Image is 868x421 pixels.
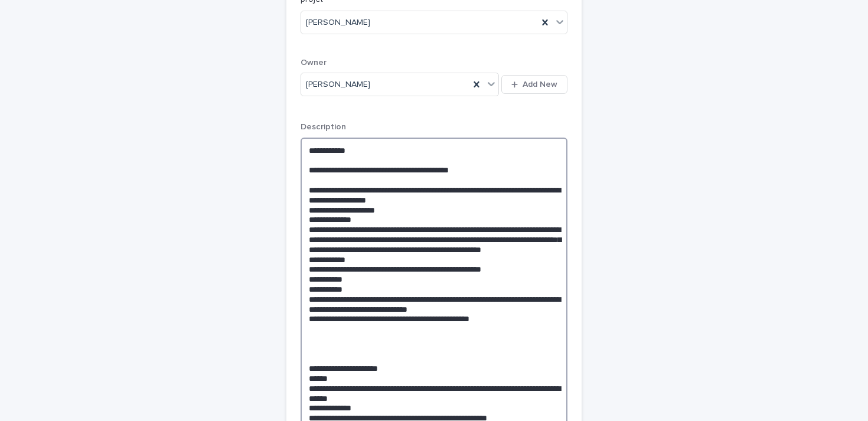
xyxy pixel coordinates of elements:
[301,123,346,131] span: Description
[306,17,370,29] span: [PERSON_NAME]
[523,80,557,89] span: Add New
[301,58,327,67] span: Owner
[501,75,567,94] button: Add New
[306,79,370,91] span: [PERSON_NAME]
